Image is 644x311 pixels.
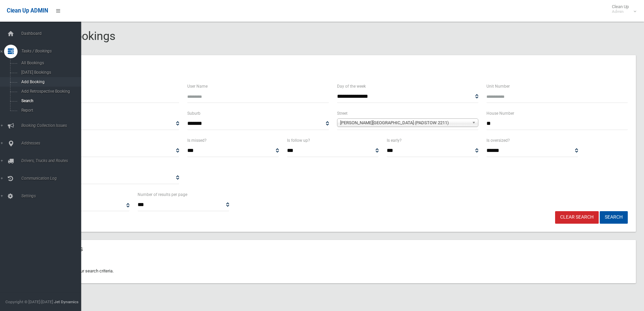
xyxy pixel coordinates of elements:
[19,108,80,113] span: Report
[187,110,200,117] label: Suburb
[337,83,366,90] label: Day of the week
[19,70,80,75] span: [DATE] Bookings
[486,137,510,144] label: Is oversized?
[287,137,310,144] label: Is follow up?
[54,299,78,304] strong: Jet Dynamics
[555,211,599,224] a: Clear Search
[340,119,469,127] span: [PERSON_NAME][GEOGRAPHIC_DATA] (PADSTOW 2211)
[19,123,86,128] span: Booking Collection Issues
[19,89,80,94] span: Add Retrospective Booking
[387,137,402,144] label: Is early?
[7,7,48,14] span: Clean Up ADMIN
[337,110,348,117] label: Street
[486,83,510,90] label: Unit Number
[486,110,514,117] label: House Number
[19,80,80,84] span: Add Booking
[19,98,80,103] span: Search
[30,259,636,283] div: No bookings match your search criteria.
[19,158,86,163] span: Drivers, Trucks and Routes
[19,61,80,65] span: All Bookings
[19,31,86,36] span: Dashboard
[5,299,53,304] span: Copyright © [DATE]-[DATE]
[600,211,628,224] button: Search
[19,194,86,198] span: Settings
[187,137,207,144] label: Is missed?
[19,176,86,181] span: Communication Log
[612,9,629,14] small: Admin
[187,83,208,90] label: User Name
[138,191,187,198] label: Number of results per page
[19,141,86,146] span: Addresses
[19,49,86,53] span: Tasks / Bookings
[609,4,636,14] span: Clean Up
